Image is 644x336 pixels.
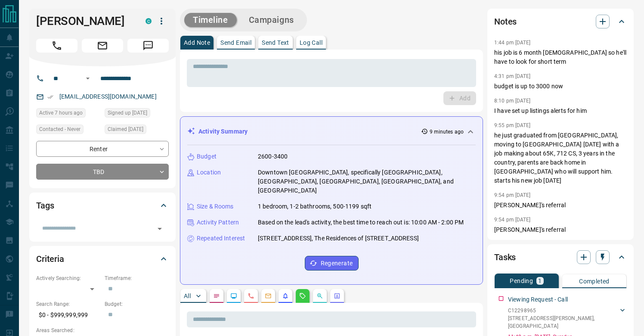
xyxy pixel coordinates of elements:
[494,82,627,91] p: budget is up to 3000 now
[494,11,627,32] div: Notes
[494,131,627,185] p: he just graduated from [GEOGRAPHIC_DATA], moving to [GEOGRAPHIC_DATA] [DATE] with a job making ab...
[36,141,169,157] div: Renter
[299,292,306,299] svg: Requests
[305,256,359,271] button: Regenerate
[36,108,100,120] div: Wed Aug 13 2025
[316,292,323,299] svg: Opportunities
[39,125,80,134] span: Contacted - Never
[36,14,133,28] h1: [PERSON_NAME]
[494,122,531,128] p: 9:55 pm [DATE]
[258,218,464,227] p: Based on the lead's activity, the best time to reach out is: 10:00 AM - 2:00 PM
[198,127,248,136] p: Activity Summary
[430,128,464,136] p: 9 minutes ago
[36,164,169,180] div: TBD
[334,292,341,299] svg: Agent Actions
[494,250,516,264] h2: Tasks
[508,295,568,304] p: Viewing Request - Call
[108,125,143,134] span: Claimed [DATE]
[83,73,93,84] button: Open
[230,292,237,299] svg: Lead Browsing Activity
[494,192,531,198] p: 9:54 pm [DATE]
[262,40,289,46] p: Send Text
[220,40,251,46] p: Send Email
[494,40,531,46] p: 1:44 pm [DATE]
[105,274,169,282] p: Timeframe:
[197,168,221,177] p: Location
[494,225,627,234] p: [PERSON_NAME]'s referral
[197,234,245,243] p: Repeated Interest
[494,48,627,66] p: his job is 6 month [DEMOGRAPHIC_DATA] so he'll have to look for short term
[240,13,303,27] button: Campaigns
[248,292,254,299] svg: Calls
[105,300,169,308] p: Budget:
[105,108,169,120] div: Wed Jul 03 2024
[36,249,169,269] div: Criteria
[300,40,322,46] p: Log Call
[538,278,542,284] p: 1
[510,278,533,284] p: Pending
[36,308,100,322] p: $0 - $999,999,999
[47,94,53,100] svg: Email Verified
[494,201,627,210] p: [PERSON_NAME]'s referral
[36,39,77,53] span: Call
[36,252,64,266] h2: Criteria
[258,168,476,195] p: Downtown [GEOGRAPHIC_DATA], specifically [GEOGRAPHIC_DATA], [GEOGRAPHIC_DATA], [GEOGRAPHIC_DATA],...
[146,18,152,24] div: condos.ca
[265,292,272,299] svg: Emails
[154,223,166,235] button: Open
[82,39,123,53] span: Email
[197,152,217,161] p: Budget
[187,124,476,140] div: Activity Summary9 minutes ago
[197,202,234,211] p: Size & Rooms
[127,39,169,53] span: Message
[282,292,289,299] svg: Listing Alerts
[36,300,100,308] p: Search Range:
[508,307,618,314] p: C12298965
[494,73,531,79] p: 4:31 pm [DATE]
[494,217,531,223] p: 9:54 pm [DATE]
[508,305,627,332] div: C12298965[STREET_ADDRESS][PERSON_NAME],[GEOGRAPHIC_DATA]
[36,199,54,212] h2: Tags
[258,152,288,161] p: 2600-3400
[494,247,627,268] div: Tasks
[59,93,157,100] a: [EMAIL_ADDRESS][DOMAIN_NAME]
[39,109,83,117] span: Active 7 hours ago
[213,292,220,299] svg: Notes
[494,15,517,28] h2: Notes
[508,314,618,330] p: [STREET_ADDRESS][PERSON_NAME] , [GEOGRAPHIC_DATA]
[108,109,147,117] span: Signed up [DATE]
[184,293,191,299] p: All
[494,106,627,115] p: I have set up listings alerts for him
[258,234,419,243] p: [STREET_ADDRESS], The Residences of [STREET_ADDRESS]
[197,218,239,227] p: Activity Pattern
[258,202,372,211] p: 1 bedroom, 1-2 bathrooms, 500-1199 sqft
[579,278,610,284] p: Completed
[105,124,169,137] div: Thu Jul 04 2024
[36,274,100,282] p: Actively Searching:
[36,327,169,334] p: Areas Searched:
[36,195,169,216] div: Tags
[184,13,237,27] button: Timeline
[184,40,210,46] p: Add Note
[494,98,531,104] p: 8:10 pm [DATE]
